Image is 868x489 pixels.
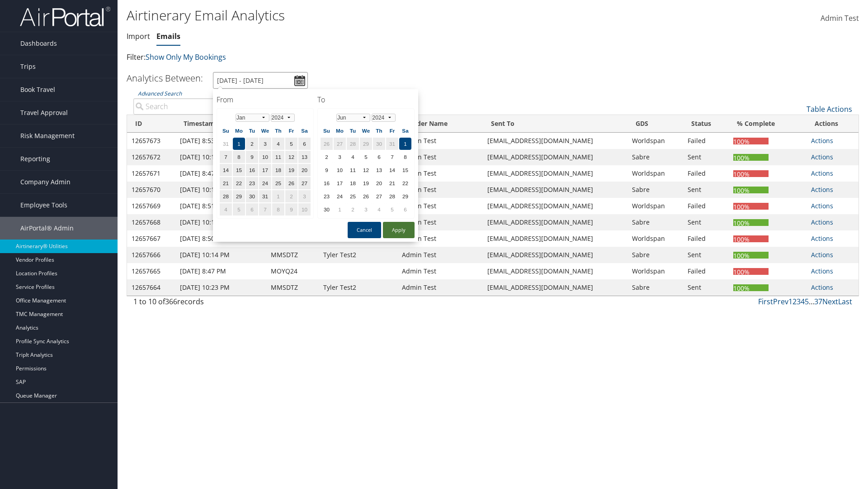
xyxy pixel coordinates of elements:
[397,230,483,247] td: Admin Test
[127,198,175,214] td: 12657669
[483,247,627,263] td: [EMAIL_ADDRESS][DOMAIN_NAME]
[127,115,175,133] th: ID: activate to sort column ascending
[133,296,303,312] div: 1 to 10 of records
[814,297,822,307] a: 37
[758,297,773,307] a: First
[321,190,333,202] td: 23
[807,104,852,114] a: Table Actions
[233,138,245,150] td: 1
[397,263,483,279] td: Admin Test
[386,177,398,189] td: 21
[729,115,807,133] th: % Complete: activate to sort column ascending
[133,98,303,115] input: Advanced Search
[334,190,346,202] td: 24
[627,214,683,230] td: Sabre
[373,164,385,176] td: 13
[272,177,284,189] td: 25
[347,203,359,216] td: 2
[386,125,398,137] th: Fr
[138,90,182,97] a: Advanced Search
[317,95,415,105] h4: To
[259,125,271,137] th: We
[298,190,311,202] td: 3
[360,138,372,150] td: 29
[822,297,838,307] a: Next
[285,138,297,150] td: 5
[373,177,385,189] td: 20
[272,125,284,137] th: Th
[683,133,729,149] td: Failed
[733,219,769,226] div: 100%
[811,169,833,177] a: Actions
[627,247,683,263] td: Sabre
[788,297,793,307] a: 1
[233,190,245,202] td: 29
[272,164,284,176] td: 18
[397,115,483,133] th: Sender Name: activate to sort column ascending
[334,203,346,216] td: 1
[733,268,769,275] div: 100%
[811,136,833,145] a: Actions
[272,203,284,216] td: 8
[386,203,398,216] td: 5
[399,177,411,189] td: 22
[220,164,232,176] td: 14
[321,164,333,176] td: 9
[397,247,483,263] td: Admin Test
[627,198,683,214] td: Worldspan
[20,125,75,147] span: Risk Management
[360,164,372,176] td: 12
[483,133,627,149] td: [EMAIL_ADDRESS][DOMAIN_NAME]
[399,138,411,150] td: 1
[272,138,284,150] td: 4
[360,125,372,137] th: We
[298,151,311,163] td: 13
[259,138,271,150] td: 3
[397,165,483,182] td: Admin Test
[483,149,627,165] td: [EMAIL_ADDRESS][DOMAIN_NAME]
[627,182,683,198] td: Sabre
[360,151,372,163] td: 5
[20,194,67,216] span: Employee Tools
[627,115,683,133] th: GDS: activate to sort column ascending
[773,297,788,307] a: Prev
[683,214,729,230] td: Sent
[233,164,245,176] td: 15
[321,138,333,150] td: 26
[373,138,385,150] td: 30
[399,151,411,163] td: 8
[397,182,483,198] td: Admin Test
[175,230,266,247] td: [DATE] 8:50 PM
[399,125,411,137] th: Sa
[285,177,297,189] td: 26
[627,165,683,182] td: Worldspan
[319,279,397,296] td: Tyler Test2
[821,13,859,23] span: Admin Test
[397,133,483,149] td: Admin Test
[347,125,359,137] th: Tu
[285,190,297,202] td: 2
[801,297,805,307] a: 4
[334,177,346,189] td: 17
[266,263,319,279] td: MOYQ24
[483,198,627,214] td: [EMAIL_ADDRESS][DOMAIN_NAME]
[627,133,683,149] td: Worldspan
[298,138,311,150] td: 6
[246,151,258,163] td: 9
[360,190,372,202] td: 26
[272,190,284,202] td: 1
[483,214,627,230] td: [EMAIL_ADDRESS][DOMAIN_NAME]
[246,164,258,176] td: 16
[360,203,372,216] td: 3
[627,230,683,247] td: Worldspan
[246,177,258,189] td: 23
[175,263,266,279] td: [DATE] 8:47 PM
[733,252,769,259] div: 100%
[20,55,36,78] span: Trips
[175,247,266,263] td: [DATE] 10:14 PM
[213,72,308,89] input: [DATE] - [DATE]
[266,279,319,296] td: MMSDTZ
[127,149,175,165] td: 12657672
[233,125,245,137] th: Mo
[399,203,411,216] td: 6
